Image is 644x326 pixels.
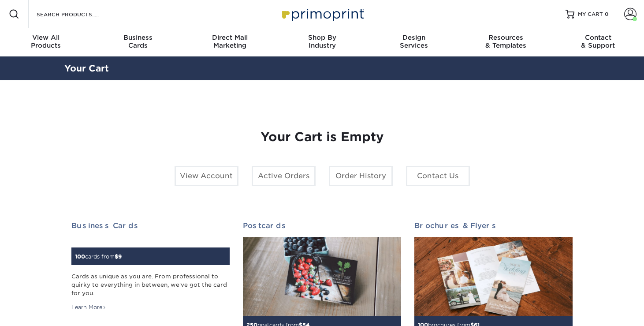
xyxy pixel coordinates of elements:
[75,253,122,260] small: cards from
[276,34,368,41] span: Shop By
[184,34,276,49] div: Marketing
[184,34,276,41] span: Direct Mail
[252,166,316,186] a: Active Orders
[71,272,230,298] div: Cards as unique as you are. From professional to quirky to everything in between, we've got the c...
[368,34,460,41] span: Design
[276,28,368,56] a: Shop ByIndustry
[115,253,118,260] span: $
[71,130,573,145] h1: Your Cart is Empty
[243,221,401,230] h2: Postcards
[460,28,552,56] a: Resources& Templates
[406,166,470,186] a: Contact Us
[92,34,184,49] div: Cards
[552,28,644,56] a: Contact& Support
[605,11,609,17] span: 0
[92,34,184,41] span: Business
[71,221,230,312] a: Business Cards 100cards from$9 Cards as unique as you are. From professional to quirky to everyth...
[36,9,122,19] input: SEARCH PRODUCTS.....
[64,63,109,74] a: Your Cart
[175,166,238,186] a: View Account
[276,34,368,49] div: Industry
[414,237,573,316] img: Brochures & Flyers
[92,28,184,56] a: BusinessCards
[578,11,603,18] span: MY CART
[184,28,276,56] a: Direct MailMarketing
[552,34,644,49] div: & Support
[552,34,644,41] span: Contact
[460,34,552,49] div: & Templates
[368,28,460,56] a: DesignServices
[118,253,122,260] span: 9
[329,166,393,186] a: Order History
[278,4,366,23] img: Primoprint
[460,34,552,41] span: Resources
[71,304,106,311] div: Learn More
[368,34,460,49] div: Services
[414,221,573,230] h2: Brochures & Flyers
[75,253,85,260] span: 100
[71,221,230,230] h2: Business Cards
[243,237,401,316] img: Postcards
